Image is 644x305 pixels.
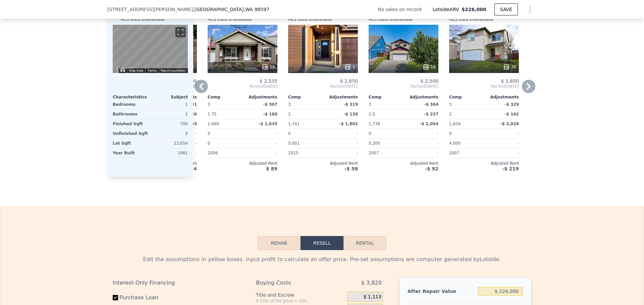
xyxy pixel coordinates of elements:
span: , WA 98597 [244,7,269,12]
div: - [244,148,277,158]
button: Toggle fullscreen view [175,27,185,37]
div: 2015 [288,148,322,158]
span: $ 89 [266,166,277,171]
div: Adjusted Rent [208,161,277,166]
a: Report a problem [161,69,186,72]
div: 13,654 [152,139,188,148]
span: 4,000 [449,141,461,146]
span: -$ 319 [343,102,358,107]
span: Rented [DATE] [288,84,358,89]
span: , [GEOGRAPHIC_DATA] [193,6,269,13]
span: 5,001 [288,141,300,146]
span: $ 2,650 [340,78,358,84]
div: No sales on record [378,6,427,13]
div: Buying Costs [256,277,331,289]
span: 0 [449,131,452,136]
label: Purchase Loan [113,292,187,304]
span: 0 [288,131,291,136]
div: 2 [288,109,322,119]
span: 0 [208,131,210,136]
div: - [324,148,358,158]
div: Bathrooms [113,109,149,119]
span: -$ 329 [504,102,519,107]
span: $ 3,820 [361,277,382,289]
div: Edit the assumptions in yellow boxes. Input profit to calculate an offer price. Pre-set assumptio... [113,255,531,263]
span: $ 2,535 [260,78,277,84]
span: -$ 1,635 [259,122,277,126]
div: Characteristics [113,94,150,100]
div: 1 [152,109,188,119]
span: -$ 2,054 [420,122,438,126]
div: MLS Data Unavailable [208,17,252,22]
div: - [405,129,438,138]
button: Map Data [129,68,143,73]
div: 1981 [152,148,188,158]
a: Open this area in Google Maps (opens a new window) [114,64,137,73]
span: -$ 219 [502,166,519,171]
div: 700 [152,119,188,129]
span: $ 2,500 [421,78,438,84]
div: Comp [369,94,404,100]
div: 2 [449,109,483,119]
div: 1.75 [208,109,241,119]
div: 26 [503,64,516,70]
span: 1,680 [208,122,219,126]
div: 1 [344,64,355,70]
span: Lotside ARV [433,6,462,13]
div: Adjustments [404,94,438,100]
span: Rented [DATE] [208,84,277,89]
a: Terms (opens in new tab) [147,69,157,72]
span: 1,834 [449,122,461,126]
div: Interest-Only Financing [113,277,240,289]
div: 2007 [369,148,402,158]
div: Adjustments [323,94,358,100]
div: Comp [288,94,323,100]
span: 1,738 [369,122,380,126]
div: Title and Escrow [256,292,345,298]
div: - [485,129,519,138]
div: 1 [152,100,188,109]
span: -$ 307 [263,102,277,107]
div: Adjustments [484,94,519,100]
span: -$ 364 [424,102,438,107]
div: Adjusted Rent [449,161,519,166]
div: 18 [423,64,436,70]
div: 13 [262,64,275,70]
span: 1,741 [288,122,300,126]
div: Lot Sqft [113,139,149,148]
button: SAVE [494,3,518,15]
span: -$ 138 [343,112,358,117]
span: -$ 2,026 [500,122,519,126]
span: 3 [449,102,452,107]
button: Rehab [258,236,301,250]
div: 2006 [208,148,241,158]
div: - [405,139,438,148]
span: Rented [DATE] [449,84,519,89]
div: Comp [208,94,243,100]
div: MLS Data Unavailable [121,17,165,22]
div: - [244,129,277,138]
span: 3 [288,102,291,107]
div: Finished Sqft [113,119,149,129]
span: -$ 58 [344,166,358,171]
button: Show Options [523,3,537,16]
div: Street View [113,25,188,73]
div: - [485,148,519,158]
div: After Repair Value [408,285,475,297]
div: Subject [150,94,188,100]
div: Adjusted Rent [288,161,358,166]
div: Comp [449,94,484,100]
span: -$ 142 [504,112,519,117]
div: - [324,139,358,148]
div: Unfinished Sqft [113,129,149,138]
span: $ 1,113 [363,294,381,300]
div: MLS Data Unavailable [369,17,413,22]
div: MLS Data Unavailable [449,17,493,22]
div: - [405,148,438,158]
span: 3 [208,102,210,107]
div: 2.5 [369,109,402,119]
div: Map [113,25,188,73]
div: - [485,139,519,148]
button: Rental [343,236,386,250]
span: $226,000 [462,7,486,12]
